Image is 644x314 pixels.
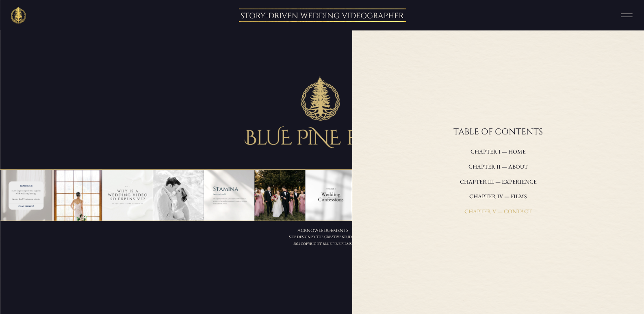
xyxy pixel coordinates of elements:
img: You need to hear this today. You can do this! Planning a wedding can be stressful. There is so mu... [204,170,254,221]
img: If this isn't the sweetest thing ever, I don't know what is! Trisha & Jared are just the cutest! ... [153,170,204,221]
img: Let's talk wedding parties! These are your closest friends, those who have been with you through ... [254,170,305,221]
h3: 2023 copyright blue pine films [265,242,380,247]
img: Cheers to September! Who else is SO ready for the fall? After all of the heat waves and the fires... [51,170,102,221]
h1: STORY-DRIVEN WEDDING VIDEOGRAPHER [239,11,406,19]
img: Just popping in on this lovely Friday to remind you to not stop dating while planning your weddin... [0,170,51,221]
a: Chapter III — experience [397,177,601,188]
a: Acknowledgements [251,228,395,232]
a: Chapter II — about [397,162,601,173]
a: Chapter i — home [402,147,595,158]
a: Chapter V — contact [397,206,601,217]
a: site design by the creative studio [265,234,380,239]
h2: table of contents [387,127,610,136]
img: No, no, no, no, no! (Insert Michael Scott's freak out here). I can hear planners across the world... [305,170,356,221]
img: In today's world, we have advanced video capturing devices that are more readily available than a... [102,170,153,221]
a: Chapter IV — films [397,191,601,202]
